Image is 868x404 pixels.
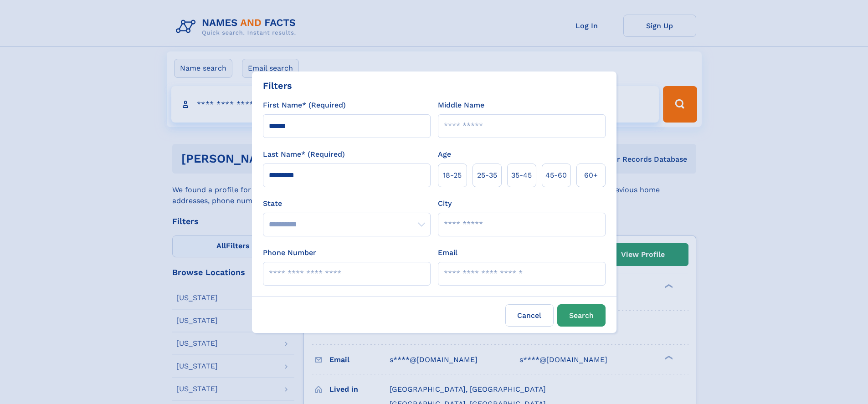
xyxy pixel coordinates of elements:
label: Last Name* (Required) [263,149,345,160]
label: State [263,198,431,209]
span: 35‑45 [511,170,532,181]
label: City [438,198,452,209]
span: 25‑35 [477,170,497,181]
label: Email [438,247,457,258]
label: Phone Number [263,247,316,258]
span: 18‑25 [443,170,462,181]
label: First Name* (Required) [263,100,346,111]
label: Middle Name [438,100,484,111]
span: 60+ [584,170,598,181]
button: Search [557,304,606,327]
span: 45‑60 [545,170,567,181]
div: Filters [263,79,292,92]
label: Cancel [505,304,554,327]
label: Age [438,149,451,160]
